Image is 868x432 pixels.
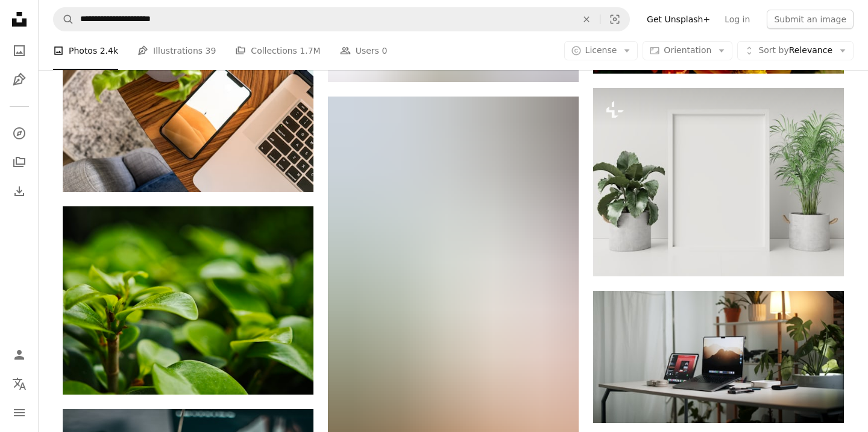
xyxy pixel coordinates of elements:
a: Home — Unsplash [7,7,31,34]
span: Orientation [664,45,711,55]
a: Log in [717,10,757,29]
img: a laptop on a table [593,291,844,424]
button: Submit an image [767,10,854,29]
button: Visual search [600,8,629,31]
span: 0 [382,44,387,57]
span: 1.7M [300,44,320,57]
a: Users 0 [340,31,388,70]
a: Close-up of lush green leaves with shallow depth of field [63,295,313,306]
button: Orientation [643,41,732,60]
button: License [564,41,638,60]
a: Collections 1.7M [235,31,320,70]
a: an open laptop computer sitting on top of a wooden desk [63,103,313,113]
img: Interior poster mock up with plant pot,flower in room with white wall. 3D rendering. [593,88,844,276]
a: a watch sitting on top of a wooden table next to a laptop [328,279,579,290]
a: Download History [7,179,31,203]
img: Close-up of lush green leaves with shallow depth of field [63,206,313,395]
a: Log in / Sign up [7,343,31,367]
span: Relevance [758,45,832,57]
a: a laptop on a table [593,351,844,362]
button: Search Unsplash [54,8,74,31]
span: 39 [206,44,216,57]
button: Sort byRelevance [737,41,854,60]
img: an open laptop computer sitting on top of a wooden desk [63,25,313,192]
a: Photos [7,39,31,63]
a: Interior poster mock up with plant pot,flower in room with white wall. 3D rendering. [593,176,844,187]
span: Sort by [758,45,788,55]
button: Menu [7,401,31,425]
a: Collections [7,150,31,174]
a: Illustrations [7,68,31,92]
form: Find visuals sitewide [53,7,630,31]
button: Clear [573,8,600,31]
a: Get Unsplash+ [640,10,717,29]
span: License [585,45,617,55]
a: Illustrations 39 [137,31,216,70]
a: Explore [7,121,31,145]
button: Language [7,372,31,396]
